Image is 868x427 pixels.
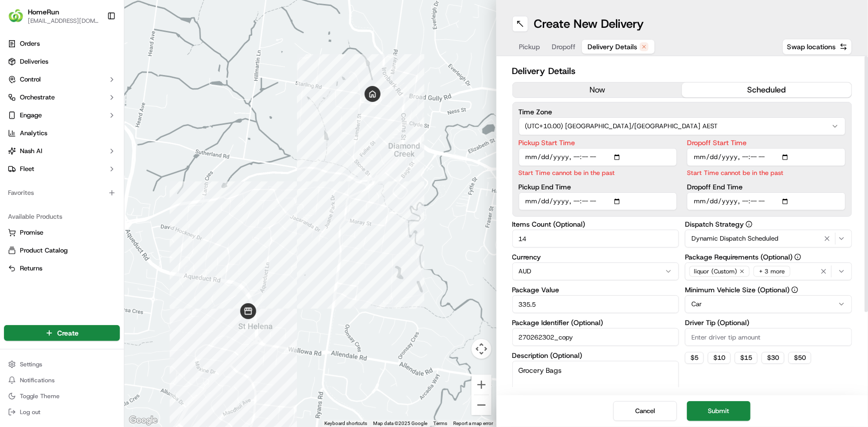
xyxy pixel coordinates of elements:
span: Swap locations [787,42,836,52]
h1: Create New Delivery [534,16,644,32]
a: Terms (opens in new tab) [434,421,448,426]
label: Time Zone [519,108,846,115]
label: Minimum Vehicle Size (Optional) [685,286,852,293]
div: Available Products [4,209,120,225]
button: Zoom out [472,395,491,415]
input: Enter package identifier [512,328,679,346]
span: Delivery Details [588,42,638,52]
label: Driver Tip (Optional) [685,319,852,326]
span: Nash AI [20,147,42,156]
button: Product Catalog [4,243,120,258]
label: Currency [512,254,679,260]
span: Orders [20,39,40,48]
button: HomeRunHomeRun[EMAIL_ADDRESS][DOMAIN_NAME] [4,4,103,28]
button: $5 [685,352,704,364]
a: Analytics [4,125,120,141]
button: Log out [4,405,120,419]
img: HomeRun [8,8,24,24]
button: Fleet [4,161,120,177]
h2: Delivery Details [512,64,853,78]
button: $30 [762,352,784,364]
div: Favorites [4,185,120,201]
label: Description (Optional) [512,352,679,359]
button: Nash AI [4,143,120,159]
input: Enter number of items [512,230,679,248]
a: Returns [8,264,116,273]
button: now [513,83,682,97]
button: Engage [4,107,120,123]
span: Dropoff [552,42,576,52]
p: Start Time cannot be in the past [519,168,677,177]
span: Map data ©2025 Google [374,421,428,426]
button: [EMAIL_ADDRESS][DOMAIN_NAME] [28,17,99,25]
div: + 3 more [754,266,790,277]
button: Toggle Theme [4,389,120,403]
button: $10 [708,352,731,364]
label: Dispatch Strategy [685,221,852,228]
button: Submit [687,401,751,421]
label: Package Identifier (Optional) [512,319,679,326]
label: Items Count (Optional) [512,221,679,228]
p: Start Time cannot be in the past [687,168,846,177]
button: Minimum Vehicle Size (Optional) [791,286,798,293]
label: Pickup Start Time [519,139,677,146]
label: Package Requirements (Optional) [685,254,852,260]
label: Dropoff Start Time [687,139,846,146]
button: $15 [735,352,758,364]
span: Toggle Theme [20,392,60,400]
a: Product Catalog [8,246,116,255]
span: Analytics [20,129,47,138]
button: $50 [788,352,811,364]
button: Settings [4,357,120,371]
button: Returns [4,260,120,276]
span: Engage [20,111,42,120]
span: Deliveries [20,57,48,66]
button: Map camera controls [472,339,491,359]
a: Promise [8,228,116,237]
span: Product Catalog [20,246,68,255]
button: Dispatch Strategy [746,221,753,228]
a: Deliveries [4,54,120,70]
span: Log out [20,408,40,416]
button: Promise [4,225,120,241]
span: Fleet [20,165,34,173]
label: Package Value [512,286,679,293]
button: Orchestrate [4,89,120,105]
a: Report a map error [454,421,493,426]
span: Control [20,75,41,84]
span: Orchestrate [20,93,55,102]
button: HomeRun [28,7,59,17]
textarea: Grocery Bags [512,361,679,417]
label: Dropoff End Time [687,183,846,190]
span: Returns [20,264,42,273]
button: Keyboard shortcuts [325,420,368,427]
button: Control [4,72,120,87]
span: Pickup [519,42,540,52]
span: Create [57,328,79,338]
label: Pickup End Time [519,183,677,190]
span: liquor (Custom) [694,267,737,275]
a: Orders [4,36,120,52]
img: Google [127,414,160,427]
input: Enter driver tip amount [685,328,852,346]
a: Open this area in Google Maps (opens a new window) [127,414,160,427]
span: Dynamic Dispatch Scheduled [691,234,778,243]
span: Promise [20,228,43,237]
button: Zoom in [472,375,491,395]
input: Enter package value [512,295,679,313]
button: Create [4,325,120,341]
button: scheduled [682,83,852,97]
button: Cancel [613,401,677,421]
button: Package Requirements (Optional) [794,254,801,260]
button: Swap locations [782,39,852,55]
button: Dynamic Dispatch Scheduled [685,230,852,248]
button: liquor (Custom)+ 3 more [685,262,852,280]
span: Settings [20,360,42,368]
span: Notifications [20,376,55,384]
button: Notifications [4,373,120,387]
